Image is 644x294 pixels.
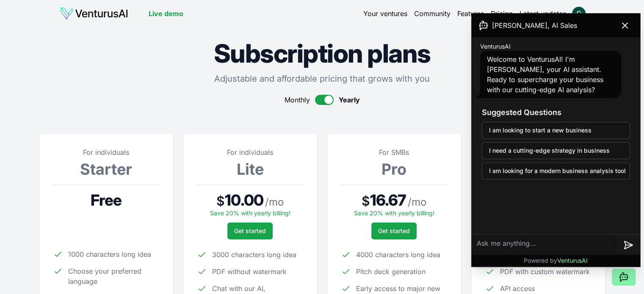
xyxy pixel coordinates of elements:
span: VenturusAI [557,257,588,264]
a: Your ventures [363,8,407,19]
span: Get started [378,227,410,235]
span: 1000 characters long idea [68,249,151,259]
span: 16.67 [370,192,406,209]
span: API access [500,283,535,294]
span: / mo [265,195,284,209]
span: Yearly [339,95,360,105]
button: I need a cutting-edge strategy in business [482,142,630,159]
span: Get started [234,227,266,235]
a: Latest updates [520,8,566,19]
h3: Lite [197,161,304,178]
button: I am looking to start a new business [482,122,630,139]
button: I am looking for a modern business analysis tool [482,162,630,179]
p: Powered by [524,256,588,265]
span: 3000 characters long idea [212,250,296,260]
span: [PERSON_NAME], AI Sales [492,20,577,30]
a: Pricing [491,8,513,19]
img: ACg8ocLnaljhiuzjoRs_YL9XgMKVmwc5HjedUfmxZx4j7HVngREjAA=s96-c [572,7,586,20]
span: 4000 characters long idea [356,250,440,260]
p: Adjustable and affordable pricing that grows with you [39,73,605,85]
span: Monthly [285,95,310,105]
span: Choose your preferred language [68,266,160,286]
h3: Starter [53,161,160,178]
span: / mo [408,195,426,209]
a: Live demo [149,8,183,19]
img: logo [60,7,128,20]
span: $ [362,193,370,209]
p: For SMBs [341,147,448,157]
span: 10.00 [225,192,263,209]
p: For individuals [197,147,304,157]
span: PDF without watermark [212,267,287,277]
p: For individuals [53,147,160,157]
h3: Pro [341,161,448,178]
span: Save 20% with yearly billing! [210,209,290,217]
button: Get started [371,223,417,239]
span: $ [216,193,225,209]
span: Pitch deck generation [356,267,426,277]
a: Features [457,8,484,19]
span: Save 20% with yearly billing! [354,209,434,217]
span: Free [91,192,122,209]
a: Community [414,8,451,19]
h1: Subscription plans [39,41,605,66]
span: VenturusAI [480,42,511,51]
button: Get started [227,223,273,239]
span: PDF with custom watermark [500,267,590,277]
span: Welcome to VenturusAI! I'm [PERSON_NAME], your AI assistant. Ready to supercharge your business w... [487,55,603,94]
h3: Suggested Questions [482,107,630,118]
